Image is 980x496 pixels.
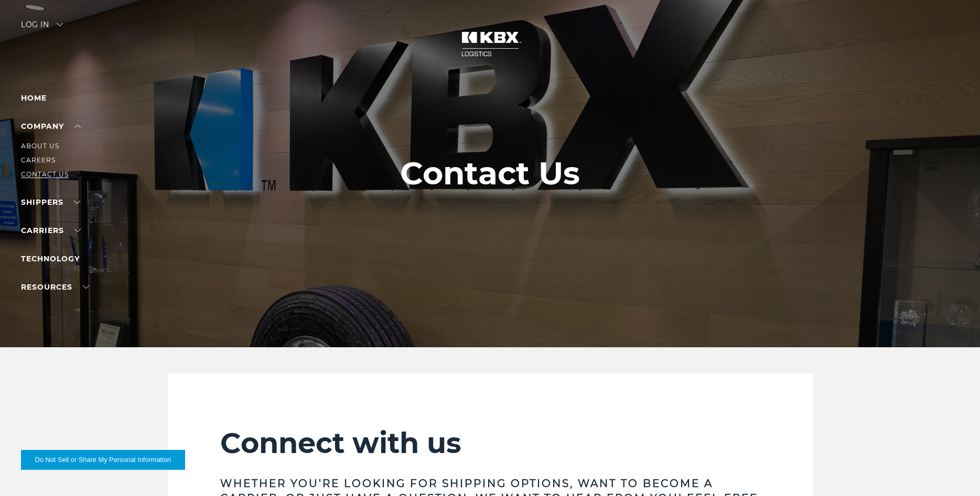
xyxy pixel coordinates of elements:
div: Log in [21,21,63,36]
a: Home [21,93,47,103]
a: Technology [21,254,80,263]
h1: Contact Us [400,156,580,191]
h2: Connect with us [220,426,760,460]
a: RESOURCES [21,282,89,292]
a: Carriers [21,226,81,235]
a: Careers [21,156,56,164]
a: Contact Us [21,170,69,178]
a: About Us [21,142,59,150]
button: Do Not Sell or Share My Personal Information [21,450,185,470]
a: Company [21,122,81,131]
img: arrow [57,23,63,26]
a: SHIPPERS [21,197,80,207]
img: kbx logo [451,21,530,67]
